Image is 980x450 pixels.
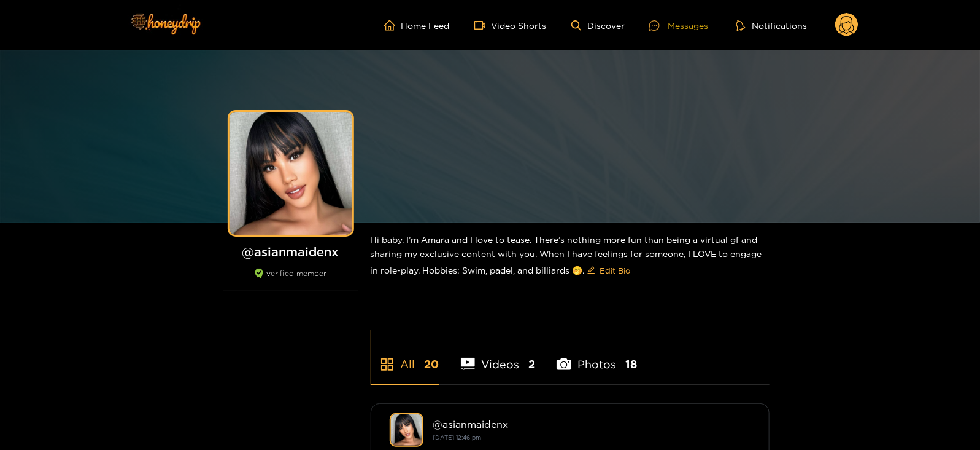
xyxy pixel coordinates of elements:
[384,20,401,31] span: home
[587,266,595,275] span: edit
[223,244,358,259] h1: @ asianmaidenx
[433,419,750,430] div: @ asianmaidenx
[585,261,633,280] button: editEdit Bio
[371,329,439,384] li: All
[433,434,482,441] small: [DATE] 12:46 pm
[384,20,450,31] a: Home Feed
[223,269,358,291] div: verified member
[528,357,535,372] span: 2
[390,413,423,447] img: asianmaidenx
[474,20,547,31] a: Video Shorts
[557,329,637,384] li: Photos
[474,20,492,31] span: video-camera
[371,223,770,290] div: Hi baby. I’m Amara and I love to tease. There’s nothing more fun than being a virtual gf and shar...
[571,20,625,31] a: Discover
[461,329,536,384] li: Videos
[625,357,637,372] span: 18
[380,357,395,372] span: appstore
[600,264,631,277] span: Edit Bio
[649,18,708,33] div: Messages
[733,19,811,31] button: Notifications
[425,357,439,372] span: 20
